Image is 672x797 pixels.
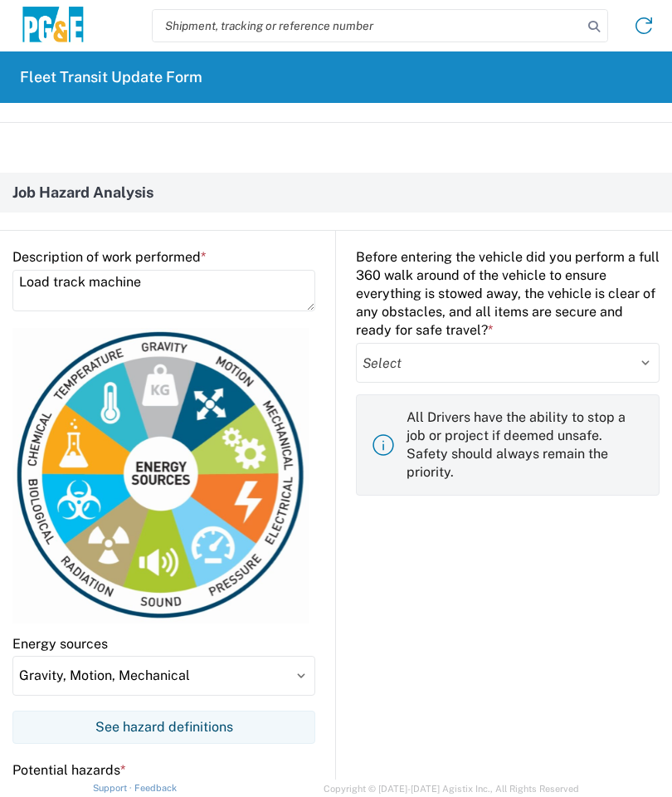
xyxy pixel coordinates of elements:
label: Potential hazards [12,761,125,780]
a: Support [93,783,134,793]
label: Energy sources [12,635,108,653]
label: Before entering the vehicle did you perform a full 360 walk around of the vehicle to ensure every... [356,248,660,340]
img: pge [20,7,86,46]
span: Copyright © [DATE]-[DATE] Agistix Inc., All Rights Reserved [324,781,579,796]
a: Feedback [134,783,177,793]
button: See hazard definitions [12,711,315,744]
p: All Drivers have the ability to stop a job or project if deemed unsafe. Safety should always rema... [407,408,645,482]
span: Job Hazard Analysis [12,185,153,200]
label: Description of work performed [12,248,206,266]
input: Shipment, tracking or reference number [153,10,582,42]
h2: Fleet Transit Update Form [20,67,202,87]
